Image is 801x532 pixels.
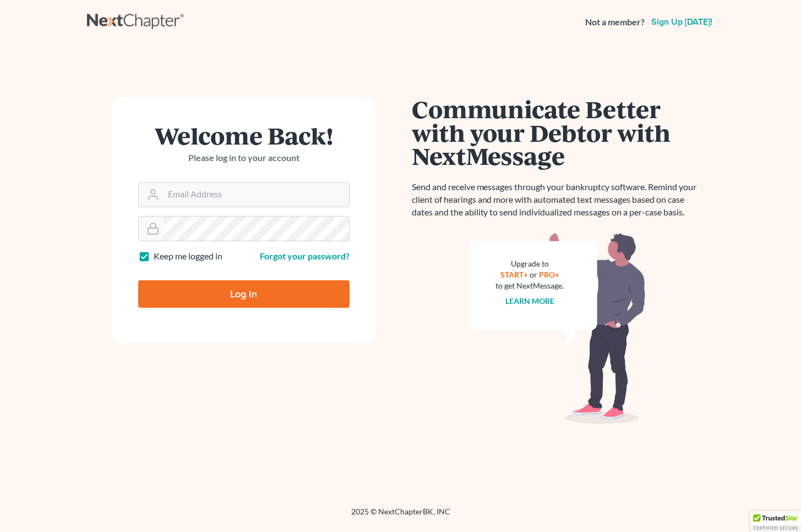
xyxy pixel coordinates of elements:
[750,511,801,532] div: TrustedSite Certified
[585,16,645,29] strong: Not a member?
[412,97,704,168] h1: Communicate Better with your Debtor with NextMessage
[138,124,350,147] h1: Welcome Back!
[154,250,222,263] label: Keep me logged in
[496,280,564,291] div: to get NextMessage.
[138,280,350,308] input: Log In
[505,296,554,306] a: Learn more
[164,182,349,207] input: Email Address
[260,251,350,261] a: Forgot your password?
[530,270,537,279] span: or
[87,506,715,526] div: 2025 © NextChapterBK, INC
[500,270,528,279] a: START+
[539,270,559,279] a: PRO+
[138,152,350,164] p: Please log in to your account
[412,181,704,219] p: Send and receive messages through your bankruptcy software. Remind your client of hearings and mo...
[649,18,715,26] a: Sign up [DATE]!
[470,232,646,424] img: nextmessage_bg-59042aed3d76b12b5cd301f8e5b87938c9018125f34e5fa2b7a6b67550977c72.svg
[496,258,564,269] div: Upgrade to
